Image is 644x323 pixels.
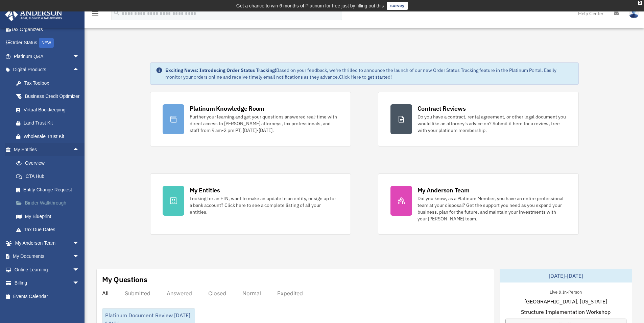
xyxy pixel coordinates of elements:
[24,106,81,114] div: Virtual Bookkeeping
[150,173,351,235] a: My Entities Looking for an EIN, want to make an update to an entity, or sign up for a bank accoun...
[418,104,466,113] div: Contract Reviews
[165,67,276,73] strong: Exciting News: Introducing Order Status Tracking!
[208,290,226,297] div: Closed
[73,250,86,264] span: arrow_drop_down
[9,223,90,237] a: Tax Due Dates
[24,79,81,87] div: Tax Toolbox
[150,92,351,146] a: Platinum Knowledge Room Further your learning and get your questions answered real-time with dire...
[9,130,90,143] a: Wholesale Trust Kit
[418,195,566,222] div: Did you know, as a Platinum Member, you have an entire professional team at your disposal? Get th...
[73,50,86,63] span: arrow_drop_down
[544,288,587,295] div: Live & In-Person
[167,290,192,297] div: Answered
[73,236,86,250] span: arrow_drop_down
[5,63,90,77] a: Digital Productsarrow_drop_up
[236,2,384,10] div: Get a chance to win 6 months of Platinum for free just by filling out this
[500,269,632,282] div: [DATE]-[DATE]
[9,183,90,196] a: Entity Change Request
[113,9,120,17] i: search
[418,186,470,194] div: My Anderson Team
[9,90,90,103] a: Business Credit Optimizer
[102,274,147,285] div: My Questions
[521,308,611,316] span: Structure Implementation Workshop
[5,143,90,157] a: My Entitiesarrow_drop_up
[5,250,90,263] a: My Documentsarrow_drop_down
[190,186,220,194] div: My Entities
[73,276,86,290] span: arrow_drop_down
[73,63,86,77] span: arrow_drop_up
[39,38,54,48] div: NEW
[418,113,566,134] div: Do you have a contract, rental agreement, or other legal document you would like an attorney's ad...
[387,2,408,10] a: survey
[9,156,90,170] a: Overview
[9,76,90,90] a: Tax Toolbox
[378,92,579,146] a: Contract Reviews Do you have a contract, rental agreement, or other legal document you would like...
[9,210,90,223] a: My Blueprint
[3,8,64,21] img: Anderson Advisors Platinum Portal
[91,12,99,18] a: menu
[629,8,639,18] img: User Pic
[73,263,86,277] span: arrow_drop_down
[5,36,90,50] a: Order StatusNEW
[102,290,109,297] div: All
[73,143,86,157] span: arrow_drop_up
[9,196,90,210] a: Binder Walkthrough
[24,92,81,101] div: Business Credit Optimizer
[242,290,261,297] div: Normal
[165,67,573,80] div: Based on your feedback, we're thrilled to announce the launch of our new Order Status Tracking fe...
[9,170,90,183] a: CTA Hub
[9,103,90,116] a: Virtual Bookkeeping
[5,290,90,303] a: Events Calendar
[638,1,642,5] div: close
[190,113,338,134] div: Further your learning and get your questions answered real-time with direct access to [PERSON_NAM...
[339,74,392,80] a: Click Here to get started!
[378,173,579,235] a: My Anderson Team Did you know, as a Platinum Member, you have an entire professional team at your...
[24,119,81,127] div: Land Trust Kit
[5,23,90,36] a: Tax Organizers
[5,236,90,250] a: My Anderson Teamarrow_drop_down
[190,104,265,113] div: Platinum Knowledge Room
[125,290,150,297] div: Submitted
[91,9,99,18] i: menu
[524,297,607,305] span: [GEOGRAPHIC_DATA], [US_STATE]
[5,263,90,276] a: Online Learningarrow_drop_down
[5,50,90,63] a: Platinum Q&Aarrow_drop_down
[277,290,303,297] div: Expedited
[9,116,90,130] a: Land Trust Kit
[24,132,81,141] div: Wholesale Trust Kit
[190,195,338,215] div: Looking for an EIN, want to make an update to an entity, or sign up for a bank account? Click her...
[5,276,90,290] a: Billingarrow_drop_down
